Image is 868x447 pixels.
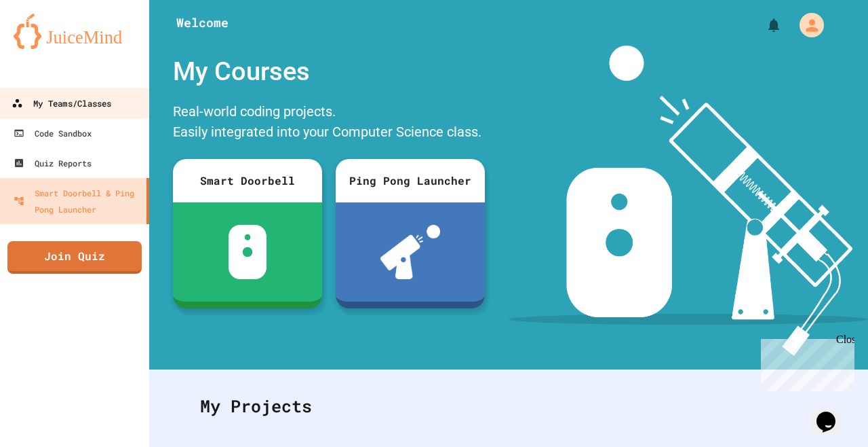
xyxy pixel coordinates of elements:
div: Real-world coding projects. Easily integrated into your Computer Science class. [166,98,492,149]
img: logo-orange.svg [14,14,136,49]
iframe: chat widget [811,393,854,433]
div: Smart Doorbell & Ping Pong Launcher [14,185,141,217]
div: My Account [785,10,827,41]
iframe: chat widget [755,334,854,391]
div: Ping Pong Launcher [336,159,485,202]
div: Quiz Reports [14,155,92,171]
div: My Notifications [741,14,785,37]
div: My Courses [166,46,492,98]
div: Smart Doorbell [173,159,322,202]
img: sdb-white.svg [229,225,267,279]
div: My Teams/Classes [12,95,111,112]
img: ppl-with-ball.png [380,225,441,279]
div: Chat with us now!Close [5,5,94,86]
img: banner-image-my-projects.png [509,46,868,356]
div: My Projects [186,380,831,433]
a: Join Quiz [7,241,142,274]
div: Code Sandbox [14,125,92,141]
